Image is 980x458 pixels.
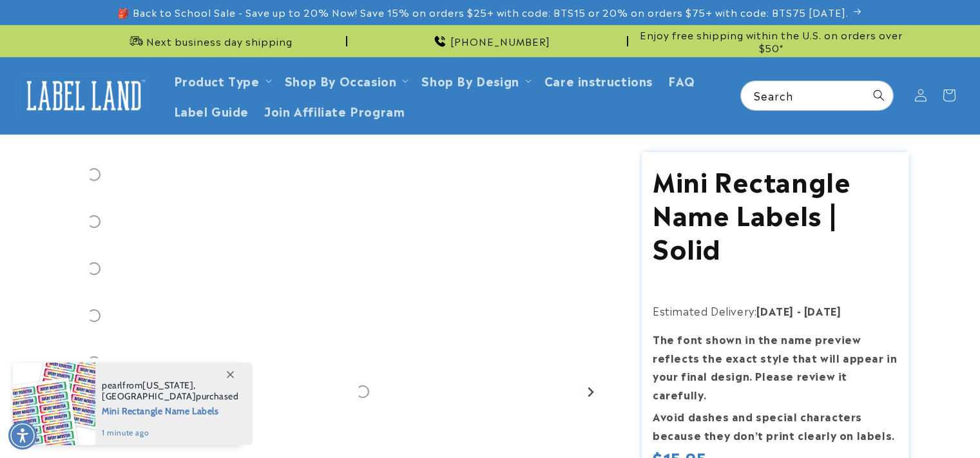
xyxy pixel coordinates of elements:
div: Announcement [72,25,347,57]
a: Shop By Design [421,72,519,89]
summary: Product Type [166,65,277,95]
div: Announcement [633,25,909,57]
iframe: Gorgias live chat messenger [852,403,967,445]
span: Enjoy free shipping within the U.S. on orders over $50* [633,28,909,53]
span: FAQ [668,73,695,88]
span: Shop By Occasion [285,73,397,88]
a: FAQ [660,65,703,95]
div: Go to slide 2 [72,199,117,244]
span: 🎒 Back to School Sale - Save up to 20% Now! Save 15% on orders $25+ with code: BTS15 or 20% on or... [117,6,849,19]
button: Search [865,81,893,110]
span: Join Affiliate Program [264,103,405,118]
div: Go to slide 1 [72,152,117,197]
div: Accessibility Menu [8,421,37,450]
span: Next business day shipping [146,35,293,48]
span: [GEOGRAPHIC_DATA] [102,390,196,402]
p: Estimated Delivery: [653,301,898,320]
strong: [DATE] [804,303,841,318]
span: Care instructions [544,73,653,88]
div: Go to slide 4 [72,293,117,338]
strong: Avoid dashes and special characters because they don’t print clearly on labels. [653,408,895,443]
div: Announcement [352,25,628,57]
strong: [DATE] [756,303,794,318]
div: Go to slide 5 [72,340,117,385]
a: Label Land [15,71,153,120]
img: Label Land [19,75,148,115]
a: Join Affiliate Program [256,95,412,126]
a: Label Guide [166,95,257,126]
span: [US_STATE] [142,379,193,391]
div: Go to slide 3 [72,246,117,291]
span: [PHONE_NUMBER] [450,35,550,48]
a: Care instructions [537,65,660,95]
span: pearl [102,379,122,391]
span: Label Guide [174,103,249,118]
button: Next slide [581,383,599,401]
strong: The font shown in the name preview reflects the exact style that will appear in your final design... [653,331,897,402]
a: Product Type [174,72,260,89]
h1: Mini Rectangle Name Labels | Solid [653,163,898,263]
summary: Shop By Occasion [277,65,414,95]
strong: - [797,303,802,318]
summary: Shop By Design [414,65,536,95]
span: from , purchased [102,380,239,402]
